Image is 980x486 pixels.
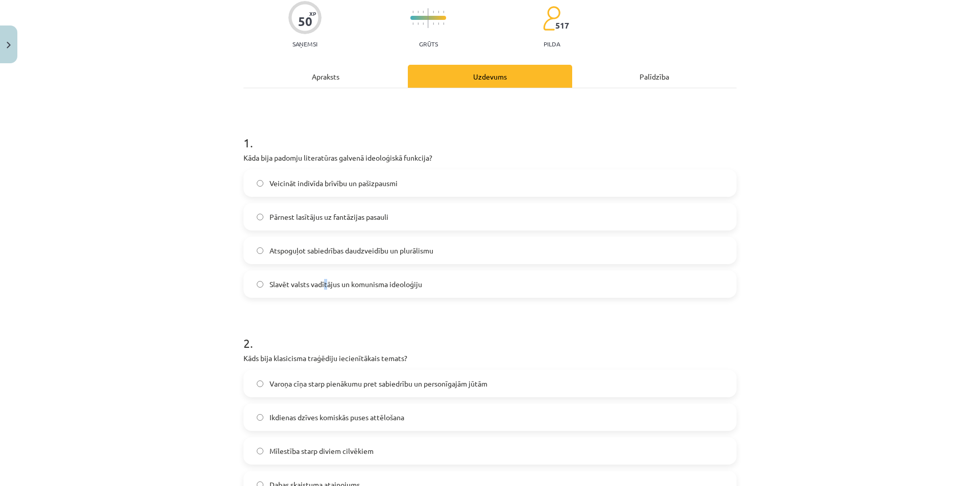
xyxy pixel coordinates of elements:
[243,152,737,163] p: Kāda bija padomju literatūras galvenā ideoloģiskā funkcija?
[243,65,408,88] div: Apraksts
[257,247,263,254] input: Atspoguļot sabiedrības daudzveidību un plurālismu
[257,214,263,220] input: Pārnest lasītājus uz fantāzijas pasauli
[412,22,413,25] img: icon-short-line-57e1e144782c952c97e751825c79c345078a6d821885a25fce030b3d8c18986b.svg
[418,22,419,25] img: icon-short-line-57e1e144782c952c97e751825c79c345078a6d821885a25fce030b3d8c18986b.svg
[443,11,444,13] img: icon-short-line-57e1e144782c952c97e751825c79c345078a6d821885a25fce030b3d8c18986b.svg
[269,245,433,256] span: Atspoguļot sabiedrības daudzveidību un plurālismu
[309,11,316,16] span: XP
[572,65,737,88] div: Palīdzība
[412,11,413,13] img: icon-short-line-57e1e144782c952c97e751825c79c345078a6d821885a25fce030b3d8c18986b.svg
[543,6,560,31] img: students-c634bb4e5e11cddfef0936a35e636f08e4e9abd3cc4e673bd6f9a4125e45ecb1.svg
[269,412,404,423] span: Ikdienas dzīves komiskās puses attēlošana
[243,353,737,364] p: Kāds bija klasicisma traģēdiju iecienītākais temats?
[433,22,434,25] img: icon-short-line-57e1e144782c952c97e751825c79c345078a6d821885a25fce030b3d8c18986b.svg
[269,446,374,456] span: Mīlestība starp diviem cilvēkiem
[257,414,263,421] input: Ikdienas dzīves komiskās puses attēlošana
[243,318,737,350] h1: 2 .
[433,11,434,13] img: icon-short-line-57e1e144782c952c97e751825c79c345078a6d821885a25fce030b3d8c18986b.svg
[243,118,737,149] h1: 1 .
[269,178,398,189] span: Veicināt indivīda brīvību un pašizpausmi
[408,65,572,88] div: Uzdevums
[298,14,312,29] div: 50
[269,279,422,290] span: Slavēt valsts vadītājus un komunisma ideoloģiju
[438,11,439,13] img: icon-short-line-57e1e144782c952c97e751825c79c345078a6d821885a25fce030b3d8c18986b.svg
[257,380,263,387] input: Varoņa cīņa starp pienākumu pret sabiedrību un personīgajām jūtām
[269,212,388,222] span: Pārnest lasītājus uz fantāzijas pasauli
[288,40,322,47] p: Saņemsi
[428,8,429,28] img: icon-long-line-d9ea69661e0d244f92f715978eff75569469978d946b2353a9bb055b3ed8787d.svg
[418,11,419,13] img: icon-short-line-57e1e144782c952c97e751825c79c345078a6d821885a25fce030b3d8c18986b.svg
[423,11,424,13] img: icon-short-line-57e1e144782c952c97e751825c79c345078a6d821885a25fce030b3d8c18986b.svg
[269,378,487,389] span: Varoņa cīņa starp pienākumu pret sabiedrību un personīgajām jūtām
[423,22,424,25] img: icon-short-line-57e1e144782c952c97e751825c79c345078a6d821885a25fce030b3d8c18986b.svg
[419,40,438,47] p: Grūts
[257,281,263,288] input: Slavēt valsts vadītājus un komunisma ideoloģiju
[7,42,11,48] img: icon-close-lesson-0947bae3869378f0d4975bcd49f059093ad1ed9edebbc8119c70593378902aed.svg
[555,21,569,30] span: 517
[257,180,263,187] input: Veicināt indivīda brīvību un pašizpausmi
[257,448,263,454] input: Mīlestība starp diviem cilvēkiem
[544,40,560,47] p: pilda
[438,22,439,25] img: icon-short-line-57e1e144782c952c97e751825c79c345078a6d821885a25fce030b3d8c18986b.svg
[443,22,444,25] img: icon-short-line-57e1e144782c952c97e751825c79c345078a6d821885a25fce030b3d8c18986b.svg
